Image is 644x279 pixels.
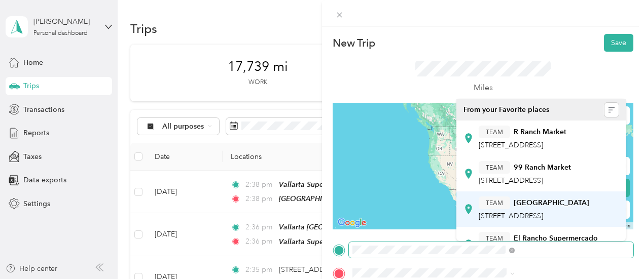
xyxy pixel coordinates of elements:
[474,82,493,94] p: Miles
[587,222,644,279] iframe: Everlance-gr Chat Button Frame
[335,216,369,229] a: Open this area in Google Maps (opens a new window)
[514,128,566,137] strong: R Ranch Market
[604,34,633,52] button: Save
[335,216,369,229] img: Google
[479,161,510,174] button: TEAM
[463,105,549,114] span: From your Favorite places
[514,198,589,208] strong: [GEOGRAPHIC_DATA]
[486,234,503,243] span: TEAM
[486,198,503,208] span: TEAM
[514,234,598,243] strong: El Rancho Supermercado
[486,163,503,172] span: TEAM
[479,126,510,138] button: TEAM
[514,163,571,172] strong: 99 Ranch Market
[479,232,510,245] button: TEAM
[479,141,543,149] span: [STREET_ADDRESS]
[479,176,543,185] span: [STREET_ADDRESS]
[333,36,375,50] p: New Trip
[486,128,503,137] span: TEAM
[479,196,510,209] button: TEAM
[479,212,543,220] span: [STREET_ADDRESS]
